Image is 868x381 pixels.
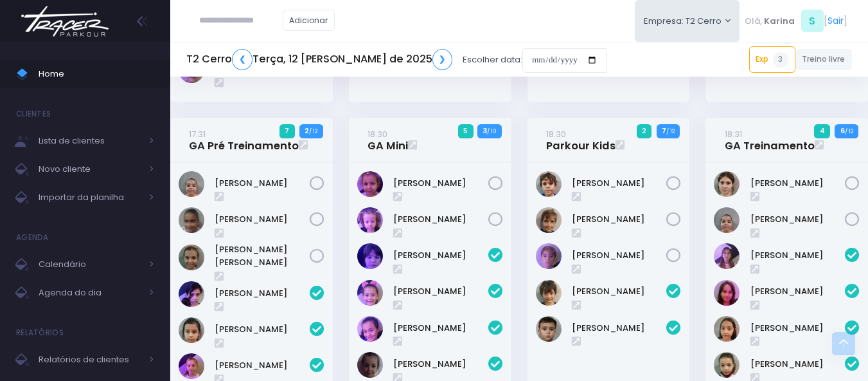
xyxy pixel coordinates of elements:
[725,127,815,153] a: 18:31GA Treinamento
[283,10,335,31] a: Adicionar
[714,207,740,233] img: Andreza christianini martinez
[572,285,667,298] a: [PERSON_NAME]
[215,287,310,300] a: [PERSON_NAME]
[39,189,141,206] span: Importar da planilha
[483,125,487,136] strong: 3
[357,316,383,342] img: Júlia Rojas Silveira
[186,49,452,70] h5: T2 Cerro Terça, 12 [PERSON_NAME] de 2025
[39,351,141,368] span: Relatórios de clientes
[368,127,408,153] a: 18:30GA Mini
[215,243,310,268] a: [PERSON_NAME] [PERSON_NAME]
[840,125,845,136] strong: 6
[179,317,204,343] img: ILKA Gonzalez da Rosa
[357,352,383,378] img: Lídia Vicentini
[393,213,488,226] a: [PERSON_NAME]
[773,52,788,68] span: 3
[357,171,383,197] img: Lara Castilho Farinelli
[714,243,740,269] img: Alice Castellani Malavasi
[179,281,204,307] img: Antonia marinho
[39,133,141,149] span: Lista de clientes
[279,124,295,138] span: 7
[536,207,562,233] img: Benício Schueler
[572,249,667,262] a: [PERSON_NAME]
[764,15,795,28] span: Karina
[546,128,566,140] small: 18:30
[357,243,383,269] img: Agatha Furuko
[714,352,740,378] img: Sofia Miranda Venturacci
[189,128,206,140] small: 17:31
[666,127,675,135] small: / 12
[179,207,204,233] img: Luciana Hurtado Torrez
[232,49,252,70] a: ❮
[801,10,824,32] span: S
[750,358,846,371] a: [PERSON_NAME]
[393,177,488,190] a: [PERSON_NAME]
[393,322,488,335] a: [PERSON_NAME]
[39,284,141,301] span: Agenda do dia
[487,127,496,135] small: / 10
[458,124,474,138] span: 5
[572,322,667,335] a: [PERSON_NAME]
[714,280,740,306] img: Ana Clara Dotta
[16,225,49,250] h4: Agenda
[39,66,154,82] span: Home
[750,213,846,226] a: [PERSON_NAME]
[740,6,852,35] div: [ ]
[393,358,488,371] a: [PERSON_NAME]
[16,320,64,346] h4: Relatórios
[828,14,844,28] a: Sair
[432,49,453,70] a: ❯
[179,353,204,379] img: Julia Castellani Malavasi
[572,177,667,190] a: [PERSON_NAME]
[572,213,667,226] a: [PERSON_NAME]
[795,49,853,70] a: Treino livre
[714,316,740,342] img: Laura Linck
[189,127,299,153] a: 17:31GA Pré Treinamento
[536,280,562,306] img: Gabriel Linck Takimoto da Silva
[215,323,310,336] a: [PERSON_NAME]
[39,256,141,273] span: Calendário
[215,359,310,372] a: [PERSON_NAME]
[309,127,317,135] small: / 12
[16,101,51,127] h4: Clientes
[814,124,830,138] span: 4
[368,128,387,140] small: 18:30
[725,128,742,140] small: 18:31
[750,177,846,190] a: [PERSON_NAME]
[179,171,204,197] img: Andreza christianini martinez
[749,46,795,72] a: Exp3
[536,243,562,269] img: Joaquim Pacheco Cabrini
[393,285,488,298] a: [PERSON_NAME]
[750,322,846,335] a: [PERSON_NAME]
[750,249,846,262] a: [PERSON_NAME]
[714,171,740,197] img: AMANDA PARRINI
[546,127,616,153] a: 18:30Parkour Kids
[357,280,383,306] img: Joana rojas Silveira
[215,213,310,226] a: [PERSON_NAME]
[39,161,141,178] span: Novo cliente
[357,207,383,233] img: Maria Eduarda Barakat Emidio
[536,316,562,342] img: Samuel Soares Sodre da Costa
[750,285,846,298] a: [PERSON_NAME]
[536,171,562,197] img: ARTHUR PARRINI
[745,15,762,28] span: Olá,
[637,124,652,138] span: 2
[393,249,488,262] a: [PERSON_NAME]
[305,125,309,136] strong: 2
[662,125,666,136] strong: 7
[845,127,853,135] small: / 12
[179,245,204,270] img: Maria Manuela Morales Fernandes
[186,45,607,75] div: Escolher data:
[215,177,310,190] a: [PERSON_NAME]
